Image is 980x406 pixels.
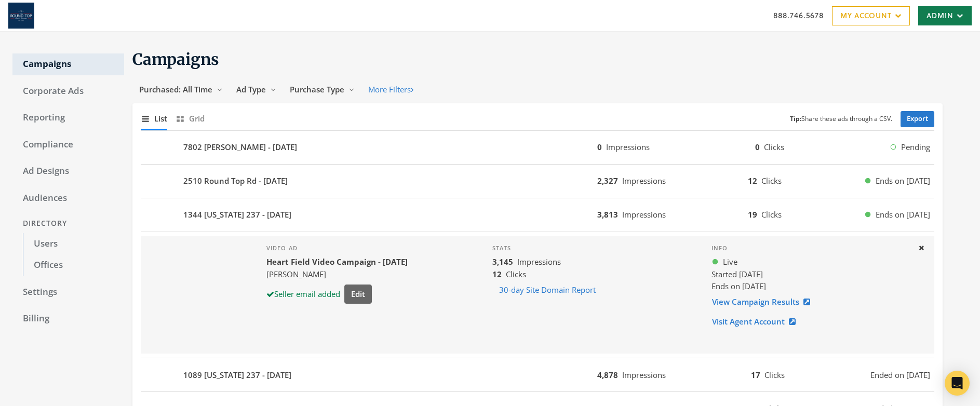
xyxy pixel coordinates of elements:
[711,245,909,252] h4: Info
[945,371,970,396] div: Open Intercom Messenger
[751,370,760,380] b: 17
[901,141,930,153] span: Pending
[597,142,602,152] b: 0
[132,80,230,99] button: Purchased: All Time
[266,268,408,280] div: [PERSON_NAME]
[711,292,817,312] a: View Campaign Results
[517,256,561,267] span: Impressions
[290,84,344,94] span: Purchase Type
[606,142,650,152] span: Impressions
[236,84,266,94] span: Ad Type
[230,80,283,99] button: Ad Type
[12,214,124,233] div: Directory
[622,175,666,186] span: Impressions
[141,169,934,194] button: 2510 Round Top Rd - [DATE]2,327Impressions12ClicksEnds on [DATE]
[361,80,420,99] button: More Filters
[12,80,124,102] a: Corporate Ads
[283,80,361,99] button: Purchase Type
[12,187,124,209] a: Audiences
[183,175,288,187] b: 2510 Round Top Rd - [DATE]
[154,113,167,125] span: List
[597,209,618,220] b: 3,813
[344,285,372,304] button: Edit
[141,362,934,387] button: 1089 [US_STATE] 237 - [DATE]4,878Impressions17ClicksEnded on [DATE]
[189,113,205,125] span: Grid
[139,84,212,94] span: Purchased: All Time
[23,233,124,255] a: Users
[12,134,124,156] a: Compliance
[132,49,219,69] span: Campaigns
[622,370,666,380] span: Impressions
[266,245,408,252] h4: Video Ad
[141,135,934,160] button: 7802 [PERSON_NAME] - [DATE]0Impressions0ClicksPending
[761,209,782,220] span: Clicks
[492,269,502,279] b: 12
[176,107,205,130] button: Grid
[876,175,930,187] span: Ends on [DATE]
[748,175,757,186] b: 12
[266,256,408,267] b: Heart Field Video Campaign - [DATE]
[790,114,892,124] small: Share these ads through a CSV.
[141,107,167,130] button: List
[761,175,782,186] span: Clicks
[711,281,766,291] span: Ends on [DATE]
[901,111,934,127] a: Export
[748,209,757,220] b: 19
[773,10,824,21] a: 888.746.5678
[183,209,291,221] b: 1344 [US_STATE] 237 - [DATE]
[492,245,695,252] h4: Stats
[141,202,934,227] button: 1344 [US_STATE] 237 - [DATE]3,813Impressions19ClicksEnds on [DATE]
[8,3,34,29] img: Adwerx
[492,280,602,300] button: 30-day Site Domain Report
[12,281,124,303] a: Settings
[597,175,618,186] b: 2,327
[755,142,760,152] b: 0
[870,369,930,381] span: Ended on [DATE]
[764,370,785,380] span: Clicks
[790,114,801,123] b: Tip:
[12,308,124,330] a: Billing
[12,160,124,182] a: Ad Designs
[492,256,513,267] b: 3,145
[876,209,930,221] span: Ends on [DATE]
[711,312,802,331] a: Visit Agent Account
[711,268,909,280] div: Started [DATE]
[183,369,291,381] b: 1089 [US_STATE] 237 - [DATE]
[622,209,666,220] span: Impressions
[12,107,124,129] a: Reporting
[506,269,526,279] span: Clicks
[183,141,297,153] b: 7802 [PERSON_NAME] - [DATE]
[832,6,910,25] a: My Account
[918,6,972,25] a: Admin
[764,142,784,152] span: Clicks
[23,254,124,276] a: Offices
[12,53,124,75] a: Campaigns
[597,370,618,380] b: 4,878
[266,288,340,300] div: Seller email added
[723,256,737,268] span: Live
